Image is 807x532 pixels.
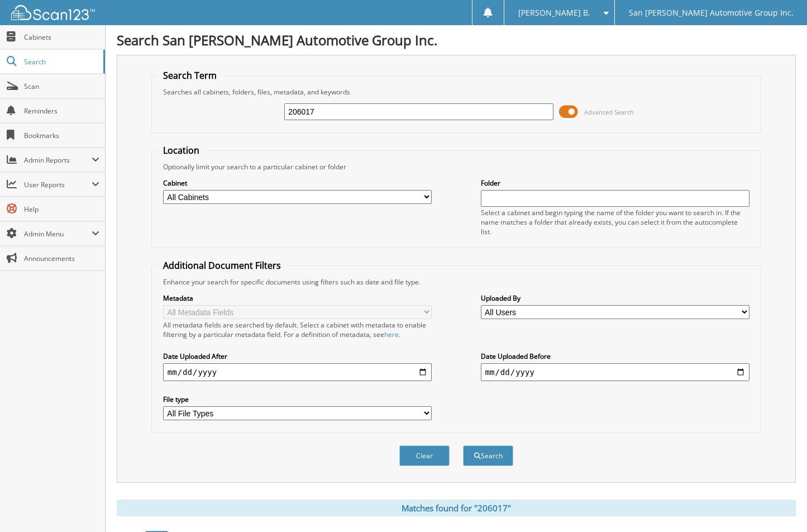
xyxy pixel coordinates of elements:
[157,259,286,272] legend: Additional Document Filters
[24,155,92,165] span: Admin Reports
[24,32,99,42] span: Cabinets
[24,229,92,239] span: Admin Menu
[463,445,513,466] button: Search
[481,363,750,381] input: end
[157,69,222,82] legend: Search Term
[157,277,755,287] div: Enhance your search for specific documents using filters such as date and file type.
[117,31,796,49] h1: Search San [PERSON_NAME] Automotive Group Inc.
[163,351,432,361] label: Date Uploaded After
[481,293,750,303] label: Uploaded By
[117,500,796,516] div: Matches found for "206017"
[157,87,755,97] div: Searches all cabinets, folders, files, metadata, and keywords
[24,205,99,214] span: Help
[24,254,99,263] span: Announcements
[629,9,794,16] span: San [PERSON_NAME] Automotive Group Inc.
[157,144,205,156] legend: Location
[399,445,450,466] button: Clear
[24,131,99,140] span: Bookmarks
[163,363,432,381] input: start
[518,9,590,16] span: [PERSON_NAME] B.
[481,178,750,188] label: Folder
[163,395,432,404] label: File type
[481,351,750,361] label: Date Uploaded Before
[157,162,755,172] div: Optionally limit your search to a particular cabinet or folder
[24,180,92,189] span: User Reports
[24,57,98,66] span: Search
[11,5,95,20] img: scan123-logo-white.svg
[24,106,99,116] span: Reminders
[384,330,399,339] a: here
[24,82,99,91] span: Scan
[481,208,750,236] div: Select a cabinet and begin typing the name of the folder you want to search in. If the name match...
[163,320,432,339] div: All metadata fields are searched by default. Select a cabinet with metadata to enable filtering b...
[163,178,432,188] label: Cabinet
[584,108,634,116] span: Advanced Search
[163,293,432,303] label: Metadata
